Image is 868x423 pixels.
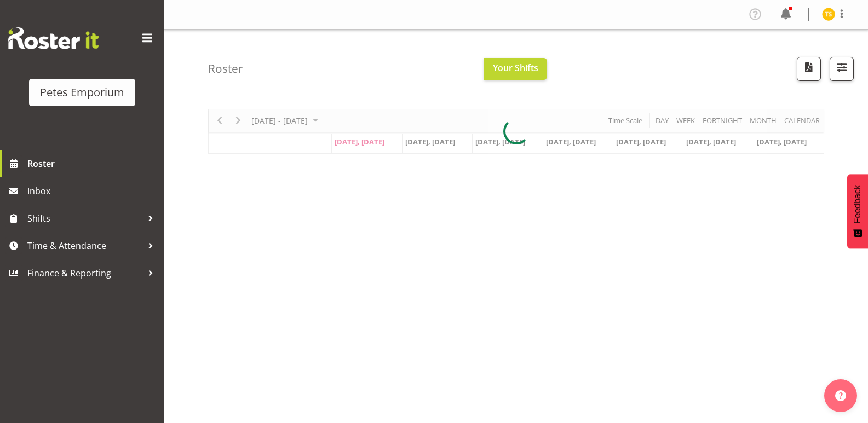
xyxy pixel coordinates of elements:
span: Your Shifts [493,62,538,74]
button: Filter Shifts [830,57,854,81]
div: Petes Emporium [40,84,124,101]
img: help-xxl-2.png [835,390,846,401]
button: Feedback - Show survey [847,174,868,248]
button: Your Shifts [484,58,547,80]
span: Time & Attendance [27,237,142,254]
span: Inbox [27,183,159,199]
span: Shifts [27,210,142,227]
span: Feedback [853,185,863,223]
h4: Roster [208,62,243,75]
span: Finance & Reporting [27,265,142,281]
img: tamara-straker11292.jpg [822,8,835,21]
span: Roster [27,155,159,172]
button: Download a PDF of the roster according to the set date range. [797,57,821,81]
img: Rosterit website logo [8,27,99,49]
